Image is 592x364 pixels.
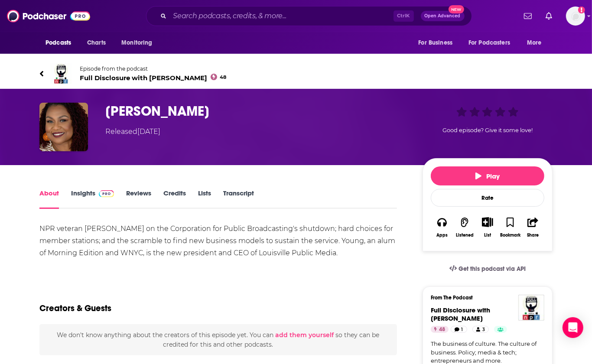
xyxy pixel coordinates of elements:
[80,74,226,82] span: Full Disclosure with [PERSON_NAME]
[87,37,106,49] span: Charts
[431,166,544,185] button: Play
[453,211,476,243] button: Listened
[121,37,152,49] span: Monitoring
[170,9,394,23] input: Search podcasts, credits, & more...
[39,103,88,151] img: Kenya Young
[51,63,72,84] img: Full Disclosure with Roben Farzad
[475,172,500,180] span: Play
[431,306,490,322] a: Full Disclosure with Roben Farzad
[220,75,226,79] span: 48
[39,63,553,84] a: Full Disclosure with Roben FarzadEpisode from the podcastFull Disclosure with [PERSON_NAME]48
[459,265,526,273] span: Get this podcast via API
[81,35,111,51] a: Charts
[80,65,226,72] span: Episode from the podcast
[442,127,533,133] span: Good episode? Give it some love!
[223,189,254,209] a: Transcript
[39,189,59,209] a: About
[500,233,520,238] div: Bookmark
[39,303,111,314] h2: Creators & Guests
[431,189,544,207] div: Rate
[499,211,521,243] button: Bookmark
[449,5,464,13] span: New
[442,258,533,279] a: Get this podcast via API
[421,11,465,21] button: Open AdvancedNew
[527,233,539,238] div: Share
[462,325,463,334] span: 1
[484,232,491,238] div: List
[425,14,461,18] span: Open Advanced
[566,6,585,26] button: Show profile menu
[520,9,535,23] a: Show notifications dropdown
[478,217,496,227] button: Show More Button
[578,6,585,13] svg: Add a profile image
[436,233,448,238] div: Apps
[57,331,379,348] span: We don't know anything about the creators of this episode yet . You can so they can be credited f...
[472,326,489,333] a: 3
[463,35,523,51] button: open menu
[418,37,452,49] span: For Business
[431,326,449,333] a: 48
[394,10,414,22] span: Ctrl K
[163,189,186,209] a: Credits
[476,211,499,243] div: Show More ButtonList
[431,306,490,322] span: Full Disclosure with [PERSON_NAME]
[105,103,409,120] h1: Kenya Young
[71,189,114,209] a: InsightsPodchaser Pro
[566,6,585,26] img: User Profile
[275,331,334,338] button: add them yourself
[105,127,160,137] div: Released [DATE]
[439,325,445,334] span: 48
[99,190,114,197] img: Podchaser Pro
[527,37,542,49] span: More
[39,35,82,51] button: open menu
[563,317,583,338] div: Open Intercom Messenger
[7,8,90,24] img: Podchaser - Follow, Share and Rate Podcasts
[146,6,472,26] div: Search podcasts, credits, & more...
[521,35,553,51] button: open menu
[39,223,397,259] div: NPR veteran [PERSON_NAME] on the Corporation for Public Broadcasting's shutdown; hard choices for...
[566,6,585,26] span: Logged in as Morgan16
[468,37,510,49] span: For Podcasters
[126,189,151,209] a: Reviews
[456,233,474,238] div: Listened
[451,326,467,333] a: 1
[431,211,453,243] button: Apps
[431,295,537,301] h3: From The Podcast
[522,211,544,243] button: Share
[482,325,485,334] span: 3
[115,35,163,51] button: open menu
[542,9,556,23] a: Show notifications dropdown
[412,35,463,51] button: open menu
[518,295,544,321] img: Full Disclosure with Roben Farzad
[198,189,211,209] a: Lists
[46,37,71,49] span: Podcasts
